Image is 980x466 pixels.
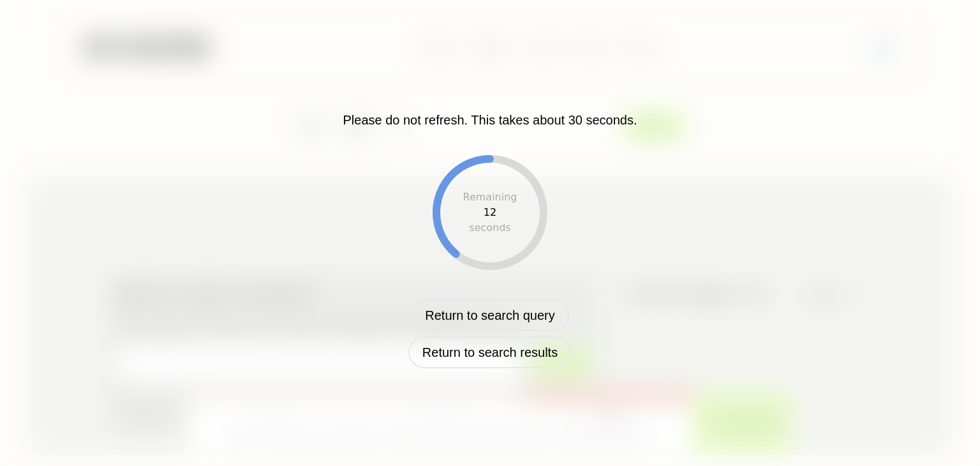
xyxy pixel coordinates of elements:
[411,299,568,331] button: Return to search query
[469,220,510,236] div: seconds
[408,336,572,368] button: Return to search results
[463,190,517,205] div: Remaining
[343,110,637,130] p: Please do not refresh. This takes about 30 seconds.
[484,205,496,220] div: 12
